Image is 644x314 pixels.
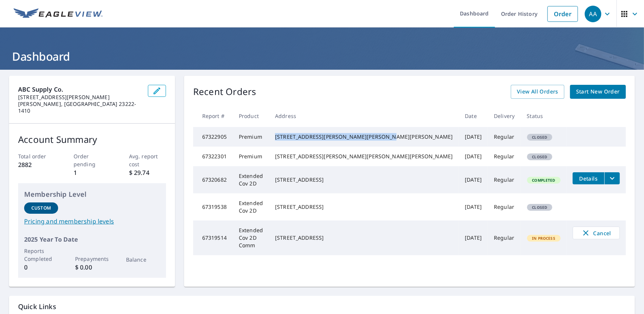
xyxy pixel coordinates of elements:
[275,176,453,184] div: [STREET_ADDRESS]
[488,105,521,127] th: Delivery
[528,236,560,241] span: In Process
[24,263,58,272] p: 0
[233,127,269,147] td: Premium
[14,8,103,20] img: EV Logo
[488,166,521,193] td: Regular
[459,147,488,166] td: [DATE]
[528,178,560,183] span: Completed
[193,166,233,193] td: 67320682
[24,189,160,199] p: Membership Level
[488,193,521,221] td: Regular
[233,166,269,193] td: Extended Cov 2D
[521,105,567,127] th: Status
[275,203,453,211] div: [STREET_ADDRESS]
[24,217,160,226] a: Pricing and membership levels
[18,94,142,101] p: [STREET_ADDRESS][PERSON_NAME]
[511,85,564,99] a: View All Orders
[459,127,488,147] td: [DATE]
[233,105,269,127] th: Product
[18,133,166,146] p: Account Summary
[193,193,233,221] td: 67319538
[604,172,620,184] button: filesDropdownBtn-67320682
[18,101,142,114] p: [PERSON_NAME], [GEOGRAPHIC_DATA] 23222-1410
[528,135,552,140] span: Closed
[18,152,55,160] p: Total order
[193,221,233,255] td: 67319514
[233,147,269,166] td: Premium
[570,85,626,99] a: Start New Order
[18,302,626,311] p: Quick Links
[488,147,521,166] td: Regular
[573,172,604,184] button: detailsBtn-67320682
[75,255,109,263] p: Prepayments
[24,247,58,263] p: Reports Completed
[129,168,166,177] p: $ 29.74
[193,147,233,166] td: 67322301
[129,152,166,168] p: Avg. report cost
[528,205,552,210] span: Closed
[547,6,578,22] a: Order
[528,154,552,159] span: Closed
[488,127,521,147] td: Regular
[126,256,160,263] p: Balance
[233,221,269,255] td: Extended Cov 2D Comm
[75,263,109,272] p: $ 0.00
[193,127,233,147] td: 67322905
[31,205,51,211] p: Custom
[74,152,111,168] p: Order pending
[573,227,620,239] button: Cancel
[576,87,620,96] span: Start New Order
[74,168,111,177] p: 1
[459,105,488,127] th: Date
[18,85,142,94] p: ABC Supply Co.
[581,228,612,237] span: Cancel
[585,6,601,22] div: AA
[233,193,269,221] td: Extended Cov 2D
[459,166,488,193] td: [DATE]
[193,105,233,127] th: Report #
[517,87,558,96] span: View All Orders
[275,133,453,141] div: [STREET_ADDRESS][PERSON_NAME][PERSON_NAME][PERSON_NAME]
[275,234,453,242] div: [STREET_ADDRESS]
[275,153,453,160] div: [STREET_ADDRESS][PERSON_NAME][PERSON_NAME][PERSON_NAME]
[9,49,635,64] h1: Dashboard
[577,175,600,182] span: Details
[488,221,521,255] td: Regular
[459,193,488,221] td: [DATE]
[459,221,488,255] td: [DATE]
[269,105,459,127] th: Address
[18,160,55,169] p: 2882
[24,235,160,244] p: 2025 Year To Date
[193,85,257,99] p: Recent Orders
